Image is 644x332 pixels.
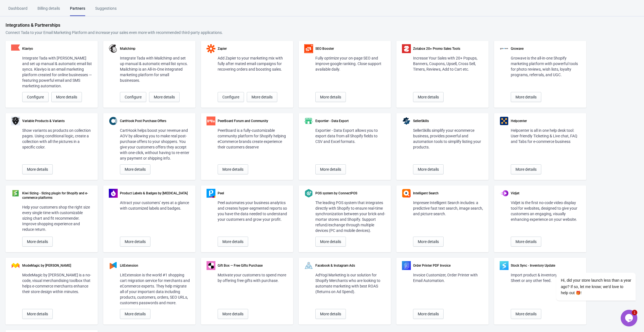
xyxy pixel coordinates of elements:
[413,92,444,102] button: More details
[70,6,85,16] div: Partners
[413,272,483,283] div: Invoice Customizer, Order Printer with Email Automation.
[511,263,581,268] div: Stock Sync - Inventory Update
[218,272,288,283] div: Motivate your customers to spend more by offering free gifts with purchase.
[402,189,411,198] img: partner-intel-search.png
[247,92,277,102] button: More details
[413,119,483,123] div: SellerSkills
[402,117,411,125] img: partner-sellerskills-logo.png
[315,119,385,123] div: Exportier - Data Export
[11,117,20,125] img: partner-variants-logo.png
[511,128,581,144] div: Helpcenter is all in one help desk tool: User-friendly Ticketing & Live chat, FAQ and Tabs for e-...
[304,44,313,53] img: partner-seobooster-logo.png
[207,44,215,53] img: zapier.svg
[120,237,150,247] button: More details
[120,200,190,211] div: Attract your customers’ eyes at a glance with customized labels and badges.
[511,164,541,174] button: More details
[402,44,411,53] img: partner-zotabox-logo.png
[22,119,92,123] div: Variable Products & Variants
[22,128,92,150] div: Show variants as products on collection pages. Using conditional logic, create a collection with ...
[511,309,541,319] button: More details
[315,237,346,247] button: More details
[500,117,509,125] img: partner-helpcenter-logo.png
[218,309,248,319] button: More details
[218,237,248,247] button: More details
[218,164,248,174] button: More details
[511,119,581,123] div: Helpcenter
[22,309,53,319] button: More details
[320,312,341,316] span: More details
[315,191,385,195] div: POS system by ConnectPOS
[95,6,117,15] div: Suggestions
[315,309,346,319] button: More details
[6,22,638,29] div: Integrations & Partnerships
[413,309,444,319] button: More details
[6,30,638,35] div: Connect Tada to your Email Marketing Platform and increase your sales even more with recommended ...
[515,312,537,316] span: More details
[120,128,190,161] div: CartHook helps boost your revenue and AOV by allowing you to make real post-purchase offers to yo...
[120,272,190,306] div: LitExtension is the world #1 shopping cart migration service for merchants and eCommerce experts....
[511,272,581,283] div: Import product & inventory from Google Sheet or any other feed.
[22,92,49,102] button: Configure
[11,261,20,270] img: partner-modemagic.png
[27,167,48,172] span: More details
[413,128,483,150] div: SellerSkills simplify your ecommerce business, provides powerful and automation tools to simplify...
[109,189,118,198] img: partner-productlabel-logo.png
[222,239,243,244] span: More details
[154,95,175,99] span: More details
[120,92,146,102] button: Configure
[413,191,483,195] div: Intelligent Search
[315,272,385,294] div: AdYogi Marketing is our solution for Shopify Merchants who are looking to automate marketing with...
[218,46,288,51] div: Zapier
[120,164,150,174] button: More details
[22,191,92,200] div: Kiwi Sizing - Sizing plugin for Shopify and e-commerce platforms
[22,55,92,89] div: Integrate Tada with [PERSON_NAME] and set up manual & automatic email list syncs. Klaviyo is an e...
[418,167,439,172] span: More details
[120,263,190,268] div: LitExtension
[109,261,118,270] img: partner-litextension-logo.png
[315,164,346,174] button: More details
[304,117,313,125] img: partner-exportier-logo.png
[149,92,180,102] button: More details
[120,191,190,195] div: Product Labels & Badges by [MEDICAL_DATA]
[511,200,581,222] div: Vidjet is the first no-code video display tool for websites, designed to give your customers an e...
[222,312,243,316] span: More details
[222,167,243,172] span: More details
[621,310,638,326] iframe: chat widget
[511,55,581,78] div: Growave is the all-in-one Shopify marketing platform with powerful tools for photo reviews, wish ...
[218,55,288,72] div: Add Zapier to your marketing mix with fully after mated email campaigns for recovering orders and...
[511,46,581,51] div: Growave
[304,189,313,198] img: partner-connectpos-logo.png
[418,312,439,316] span: More details
[500,44,509,53] img: partner-growave-logo.png
[511,191,581,195] div: Vidjet
[418,95,439,99] span: More details
[8,6,27,15] div: Dashboard
[304,261,313,270] img: partner-adyogi-logo.png
[320,95,341,99] span: More details
[125,167,146,172] span: More details
[51,92,82,102] button: More details
[22,263,92,268] div: ModeMagic by [PERSON_NAME]
[315,46,385,51] div: SEO Booster
[511,237,541,247] button: More details
[11,44,20,51] img: klaviyo.png
[218,263,288,268] div: Gift Box — Free Gifts Purchase
[315,55,385,72] div: Fully optimize your on-page SEO and improve google ranking. Close support available daily.
[207,117,215,125] img: partner-peerboard-logo.png
[120,309,150,319] button: More details
[413,46,483,51] div: Zotabox 20+ Promo Sales Tools
[500,261,509,270] img: partner-stocksync-logo.png
[413,164,444,174] button: More details
[418,239,439,244] span: More details
[539,241,638,307] iframe: chat widget
[27,312,48,316] span: More details
[218,128,288,150] div: PeerBoard is a fully-customizable community platform for Shopify helping eCommerce brands create ...
[511,92,541,102] button: More details
[413,263,483,268] div: Order Printer PDF Invoice
[109,44,118,53] img: mailchimp.png
[402,261,411,270] img: partner-order-printer-pdf-invoice-logo.png
[315,92,346,102] button: More details
[11,189,20,198] img: partner-logo-kiwi.png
